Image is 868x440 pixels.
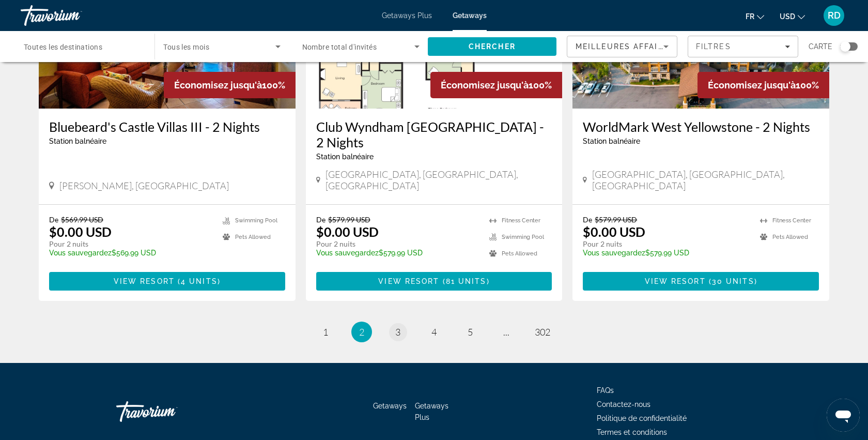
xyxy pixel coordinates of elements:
div: 100% [698,72,829,98]
span: 30 units [712,277,754,285]
a: Getaways [453,11,487,20]
span: 81 units [446,277,487,285]
a: Club Wyndham [GEOGRAPHIC_DATA] - 2 Nights [316,119,552,150]
span: Économisez jusqu'à [708,80,796,90]
nav: Pagination [39,322,829,342]
a: Getaways Plus [415,402,448,421]
span: ( ) [175,277,221,285]
span: 3 [395,326,400,338]
a: WorldMark West Yellowstone - 2 Nights [583,119,819,134]
button: View Resort(30 units) [583,272,819,291]
div: 100% [430,72,562,98]
button: Change language [746,9,764,24]
div: 100% [164,72,296,98]
span: RD [828,10,841,21]
span: fr [746,12,754,21]
p: $0.00 USD [49,224,112,239]
span: Pets Allowed [502,250,537,257]
a: Travorium [21,2,124,29]
span: Toutes les destinations [24,43,102,51]
button: View Resort(4 units) [49,272,285,291]
span: View Resort [114,277,175,285]
a: Go Home [116,396,220,427]
span: 4 units [181,277,218,285]
a: Termes et conditions [597,428,667,436]
p: $579.99 USD [316,249,479,257]
p: $0.00 USD [316,224,379,239]
span: Vous sauvegardez [583,249,645,257]
span: Tous les mois [163,43,209,51]
span: $569.99 USD [61,215,103,224]
button: View Resort(81 units) [316,272,552,291]
a: Contactez-nous [597,400,650,408]
a: Politique de confidentialité [597,414,687,422]
span: Meilleures affaires [576,42,675,51]
iframe: Button to launch messaging window [827,399,860,432]
span: De [583,215,592,224]
span: 2 [359,326,364,338]
span: Économisez jusqu'à [174,80,262,90]
span: View Resort [378,277,439,285]
span: Chercher [469,42,516,51]
span: De [49,215,58,224]
span: Fitness Center [772,217,811,224]
button: Change currency [780,9,805,24]
a: Getaways Plus [382,11,432,20]
button: User Menu [820,5,847,26]
p: Pour 2 nuits [583,239,750,249]
span: ( ) [439,277,489,285]
span: Filtres [696,42,731,51]
span: Swimming Pool [235,217,277,224]
span: Carte [809,39,832,54]
span: 4 [431,326,437,338]
span: Économisez jusqu'à [441,80,529,90]
span: View Resort [645,277,706,285]
span: Pets Allowed [772,234,808,240]
button: Search [428,37,556,56]
span: Station balnéaire [583,137,640,145]
span: De [316,215,326,224]
span: Swimming Pool [502,234,544,240]
span: $579.99 USD [595,215,637,224]
a: FAQs [597,386,614,395]
a: Getaways [373,402,407,410]
input: Select destination [24,41,141,53]
span: USD [780,12,795,21]
span: Vous sauvegardez [49,249,112,257]
p: $0.00 USD [583,224,645,239]
p: $579.99 USD [583,249,750,257]
p: Pour 2 nuits [316,239,479,249]
span: Pets Allowed [235,234,271,240]
span: 302 [535,326,550,338]
span: Vous sauvegardez [316,249,379,257]
span: Station balnéaire [316,153,374,161]
mat-select: Sort by [576,40,669,53]
button: Filters [688,36,798,57]
span: 5 [468,326,473,338]
span: $579.99 USD [328,215,370,224]
span: Station balnéaire [49,137,106,145]
span: [GEOGRAPHIC_DATA], [GEOGRAPHIC_DATA], [GEOGRAPHIC_DATA] [592,169,819,191]
span: ... [503,326,509,338]
span: Fitness Center [502,217,540,224]
span: Nombre total d'invités [302,43,377,51]
span: [PERSON_NAME], [GEOGRAPHIC_DATA] [59,180,229,191]
p: Pour 2 nuits [49,239,212,249]
span: ( ) [706,277,757,285]
p: $569.99 USD [49,249,212,257]
a: Bluebeard's Castle Villas III - 2 Nights [49,119,285,134]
